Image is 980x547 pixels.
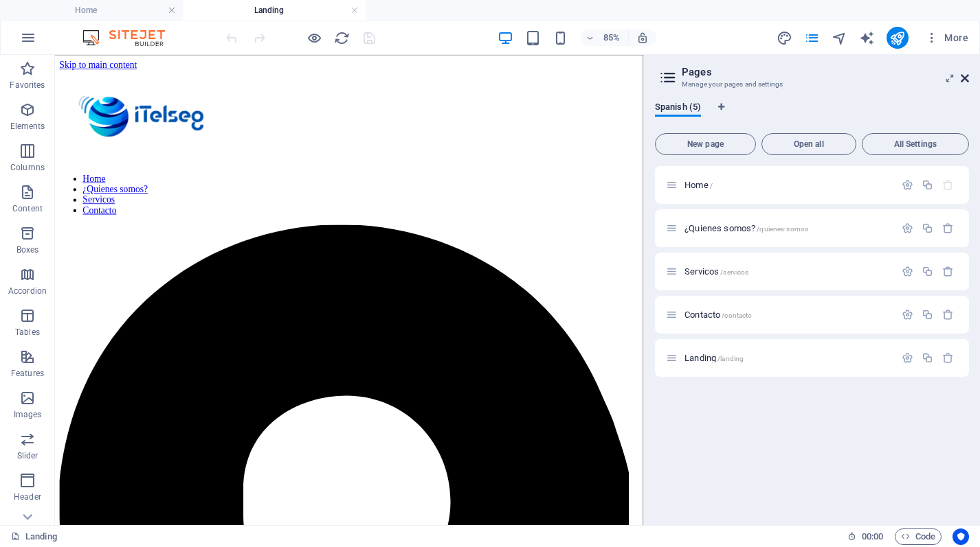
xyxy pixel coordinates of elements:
[580,30,629,46] button: 85%
[832,30,848,46] button: navigator
[601,30,623,46] h6: 85%
[920,27,974,49] button: More
[859,30,875,46] i: AI Writer
[10,80,45,91] p: Favorites
[922,222,933,234] div: Duplicate
[655,102,969,128] div: Language Tabs
[5,5,97,17] a: Skip to main content
[12,203,43,214] p: Content
[682,78,942,91] h3: Manage your pages and settings
[684,310,752,320] span: Click to open page
[902,179,913,191] div: Settings
[942,309,954,321] div: Remove
[717,355,744,362] span: /landing
[902,352,913,364] div: Settings
[684,223,808,233] span: Click to open page
[761,133,856,155] button: Open all
[768,140,850,148] span: Open all
[14,491,41,502] p: Header
[868,140,963,148] span: All Settings
[661,140,750,148] span: New page
[10,162,45,173] p: Columns
[922,266,933,277] div: Duplicate
[902,309,913,321] div: Settings
[684,266,748,277] span: Click to open page
[942,266,954,277] div: Remove
[925,31,968,45] span: More
[862,133,969,155] button: All Settings
[887,27,909,49] button: publish
[922,309,933,321] div: Duplicate
[777,30,792,46] i: Design (Ctrl+Alt+Y)
[15,327,40,338] p: Tables
[183,3,366,18] h4: Landing
[859,30,876,46] button: text_generator
[710,182,713,189] span: /
[636,32,649,44] i: On resize automatically adjust zoom level to fit chosen device.
[682,66,969,78] h2: Pages
[847,528,884,545] h6: Session time
[680,224,895,233] div: ¿Quienes somos?/quienes-somos
[680,310,895,319] div: Contacto/contacto
[11,368,44,379] p: Features
[14,409,42,420] p: Images
[680,267,895,276] div: Servicos/servicos
[334,30,350,46] i: Reload page
[684,180,713,190] span: Click to open page
[922,179,933,191] div: Duplicate
[902,266,913,277] div: Settings
[942,222,954,234] div: Remove
[333,30,350,46] button: reload
[889,30,905,46] i: Publish
[902,222,913,234] div: Settings
[922,352,933,364] div: Duplicate
[804,30,821,46] button: pages
[720,268,748,276] span: /servicos
[10,121,45,132] p: Elements
[942,179,954,191] div: The startpage cannot be deleted
[655,133,756,155] button: New page
[11,528,57,545] a: Click to cancel selection. Double-click to open Pages
[17,450,38,461] p: Slider
[306,30,322,46] button: Click here to leave preview mode and continue editing
[16,244,39,255] p: Boxes
[901,528,935,545] span: Code
[871,531,873,542] span: :
[777,30,793,46] button: design
[655,99,701,118] span: Spanish (5)
[722,312,752,319] span: /contacto
[942,352,954,364] div: Remove
[680,353,895,362] div: Landing/landing
[79,30,182,46] img: Editor Logo
[684,353,744,363] span: Click to open page
[680,181,895,189] div: Home/
[8,286,47,296] p: Accordion
[953,528,969,545] button: Usercentrics
[895,528,942,545] button: Code
[757,225,808,233] span: /quienes-somos
[804,30,820,46] i: Pages (Ctrl+Alt+S)
[832,30,847,46] i: Navigator
[862,528,883,545] span: 00 00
